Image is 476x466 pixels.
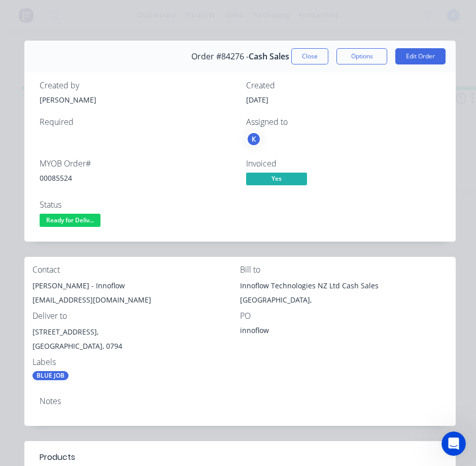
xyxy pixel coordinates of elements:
[191,52,249,61] span: Order #84276 -
[101,317,152,357] button: News
[40,396,440,406] div: Notes
[40,173,234,183] div: 00085524
[21,246,164,256] div: Factory Weekly Updates - [DATE]
[40,159,234,169] div: MYOB Order #
[117,342,137,349] span: News
[21,291,182,302] h2: Factory Feature Walkthroughs
[240,265,448,275] div: Bill to
[246,81,440,90] div: Created
[240,279,448,293] div: Innoflow Technologies NZ Ltd Cash Sales
[169,342,186,349] span: Help
[246,159,440,169] div: Invoiced
[249,52,289,61] span: Cash Sales
[59,342,94,349] span: Messages
[51,317,101,357] button: Messages
[291,48,328,64] button: Close
[240,293,448,307] div: [GEOGRAPHIC_DATA],
[32,371,69,380] div: BLUE JOB
[20,72,183,89] p: Hi [PERSON_NAME]
[21,258,164,269] div: Hey, Factory pro there👋
[21,139,169,150] div: We typically reply in under 10 minutes
[20,89,183,107] p: How can we help?
[40,451,75,463] div: Products
[21,172,182,183] h2: Have an idea or feature request?
[14,342,37,349] span: Home
[32,325,240,357] div: [STREET_ADDRESS],[GEOGRAPHIC_DATA], 0794
[20,19,81,36] img: logo
[246,95,268,105] span: [DATE]
[240,325,367,339] div: innoflow
[40,94,234,105] div: [PERSON_NAME]
[40,214,100,226] span: Ready for Deliv...
[441,431,466,456] iframe: Intercom live chat
[21,228,71,240] div: New feature
[32,279,240,293] div: [PERSON_NAME] - Innoflow
[395,48,446,64] button: Edit Order
[21,128,169,139] div: Send us a message
[10,120,193,158] div: Send us a messageWe typically reply in under 10 minutes
[21,187,182,207] button: Share it with us
[32,265,240,275] div: Contact
[40,117,234,127] div: Required
[32,293,240,307] div: [EMAIL_ADDRESS][DOMAIN_NAME]
[32,325,240,339] div: [STREET_ADDRESS],
[152,317,203,357] button: Help
[32,279,240,311] div: [PERSON_NAME] - Innoflow[EMAIL_ADDRESS][DOMAIN_NAME]
[32,339,240,353] div: [GEOGRAPHIC_DATA], 0794
[240,279,448,311] div: Innoflow Technologies NZ Ltd Cash Sales[GEOGRAPHIC_DATA],
[32,357,240,367] div: Labels
[40,200,234,210] div: Status
[10,220,193,278] div: New featureImprovementFactory Weekly Updates - [DATE]Hey, Factory pro there👋
[246,131,261,147] button: K
[246,173,307,185] span: Yes
[32,311,240,321] div: Deliver to
[246,117,440,127] div: Assigned to
[75,228,128,240] div: Improvement
[336,48,387,64] button: Options
[240,311,448,321] div: PO
[40,81,234,90] div: Created by
[175,16,193,35] div: Close
[40,214,100,229] button: Ready for Deliv...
